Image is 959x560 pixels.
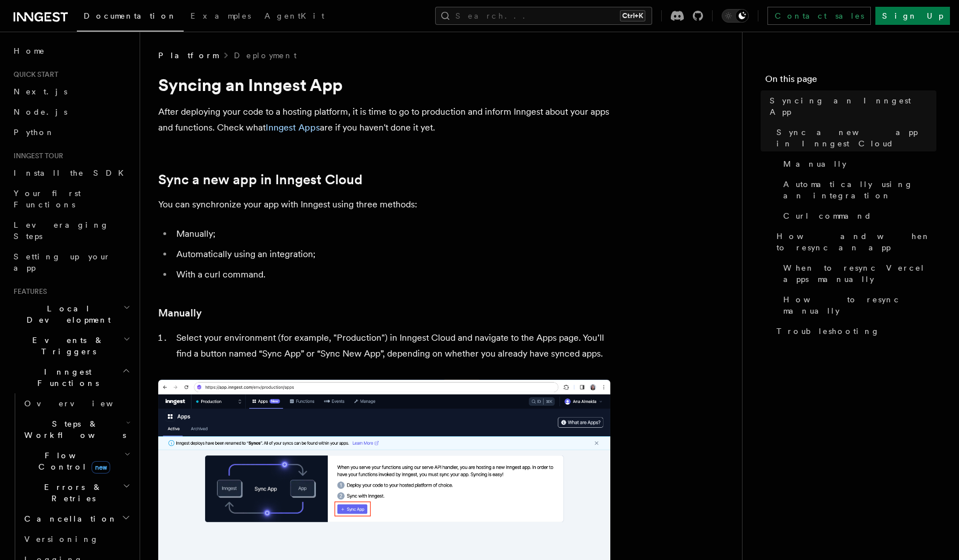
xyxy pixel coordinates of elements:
[20,477,133,509] button: Errors & Retries
[184,3,258,31] a: Examples
[779,154,936,174] a: Manually
[9,215,133,246] a: Leveraging Steps
[20,529,133,549] a: Versioning
[9,298,133,330] button: Local Development
[783,158,847,170] span: Manually
[776,325,880,337] span: Troubleshooting
[14,87,67,96] span: Next.js
[765,90,936,122] a: Syncing an Inngest App
[158,50,218,61] span: Platform
[14,107,67,116] span: Node.js
[14,45,45,57] span: Home
[9,362,133,393] button: Inngest Functions
[20,393,133,414] a: Overview
[767,7,871,25] a: Contact sales
[20,414,133,445] button: Steps & Workflows
[92,461,110,474] span: new
[9,335,123,357] span: Events & Triggers
[783,262,936,285] span: When to resync Vercel apps manually
[158,75,610,95] h1: Syncing an Inngest App
[190,11,251,20] span: Examples
[158,104,610,136] p: After deploying your code to a hosting platform, it is time to go to production and inform Innges...
[14,168,131,177] span: Install the SDK
[258,3,331,31] a: AgentKit
[9,303,123,325] span: Local Development
[783,179,936,201] span: Automatically using an integration
[24,535,99,544] span: Versioning
[9,163,133,183] a: Install the SDK
[20,481,123,504] span: Errors & Retries
[620,10,645,21] kbd: Ctrl+K
[20,513,118,524] span: Cancellation
[779,289,936,321] a: How to resync manually
[158,172,362,188] a: Sync a new app in Inngest Cloud
[770,95,936,118] span: Syncing an Inngest App
[158,305,202,321] a: Manually
[9,183,133,215] a: Your first Functions
[779,174,936,206] a: Automatically using an integration
[20,450,124,472] span: Flow Control
[20,445,133,477] button: Flow Controlnew
[266,122,320,133] a: Inngest Apps
[435,7,652,25] button: Search...Ctrl+K
[765,72,936,90] h4: On this page
[173,267,610,283] li: With a curl command.
[173,330,610,362] li: Select your environment (for example, "Production") in Inngest Cloud and navigate to the Apps pag...
[783,210,872,222] span: Curl command
[779,206,936,226] a: Curl command
[9,330,133,362] button: Events & Triggers
[783,294,936,316] span: How to resync manually
[14,128,55,137] span: Python
[875,7,950,25] a: Sign Up
[14,220,109,241] span: Leveraging Steps
[158,197,610,212] p: You can synchronize your app with Inngest using three methods:
[9,287,47,296] span: Features
[9,122,133,142] a: Python
[9,41,133,61] a: Home
[20,418,126,441] span: Steps & Workflows
[9,366,122,389] span: Inngest Functions
[9,102,133,122] a: Node.js
[776,231,936,253] span: How and when to resync an app
[779,258,936,289] a: When to resync Vercel apps manually
[9,246,133,278] a: Setting up your app
[9,151,63,160] span: Inngest tour
[9,81,133,102] a: Next.js
[173,246,610,262] li: Automatically using an integration;
[20,509,133,529] button: Cancellation
[84,11,177,20] span: Documentation
[173,226,610,242] li: Manually;
[77,3,184,32] a: Documentation
[234,50,297,61] a: Deployment
[776,127,936,149] span: Sync a new app in Inngest Cloud
[24,399,141,408] span: Overview
[772,122,936,154] a: Sync a new app in Inngest Cloud
[722,9,749,23] button: Toggle dark mode
[14,189,81,209] span: Your first Functions
[772,321,936,341] a: Troubleshooting
[9,70,58,79] span: Quick start
[264,11,324,20] span: AgentKit
[14,252,111,272] span: Setting up your app
[772,226,936,258] a: How and when to resync an app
